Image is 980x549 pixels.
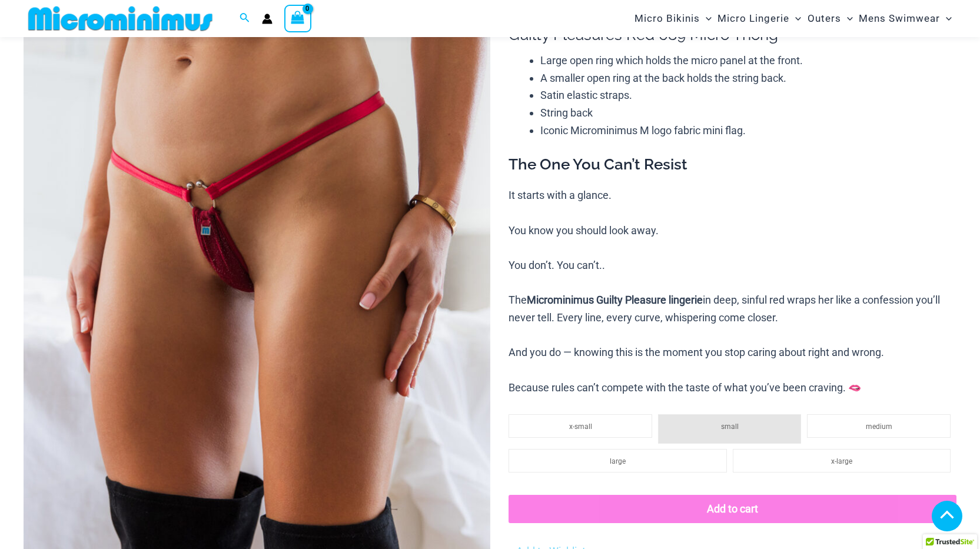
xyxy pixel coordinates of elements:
a: Account icon link [262,14,273,24]
a: Micro LingerieMenu ToggleMenu Toggle [715,4,804,34]
p: It starts with a glance. You know you should look away. You don’t. You can’t.. The in deep, sinfu... [509,187,956,396]
li: Iconic Microminimus M logo fabric mini flag. [540,122,956,139]
span: small [721,422,739,431]
li: A smaller open ring at the back holds the string back. [540,69,956,87]
span: x-large [831,457,852,465]
h3: The One You Can’t Resist [509,155,956,175]
button: Add to cart [509,495,956,523]
li: Satin elastic straps. [540,86,956,104]
li: x-large [733,449,951,473]
li: String back [540,104,956,122]
span: Menu Toggle [841,4,853,34]
span: large [610,457,626,465]
b: Microminimus Guilty Pleasure lingerie [527,294,703,306]
span: Micro Lingerie [717,4,789,34]
span: Mens Swimwear [859,4,940,34]
a: Search icon link [240,11,250,26]
li: Large open ring which holds the micro panel at the front. [540,52,956,69]
span: medium [866,422,892,431]
span: Menu Toggle [940,4,952,34]
img: MM SHOP LOGO FLAT [24,5,217,32]
span: Micro Bikinis [634,4,700,34]
li: small [658,414,802,444]
a: View Shopping Cart, empty [284,5,311,32]
span: x-small [569,422,592,431]
span: Outers [808,4,841,34]
nav: Site Navigation [630,2,956,35]
a: Mens SwimwearMenu ToggleMenu Toggle [856,4,955,34]
a: OutersMenu ToggleMenu Toggle [805,4,856,34]
li: x-small [509,414,652,438]
li: large [509,449,726,473]
a: Micro BikinisMenu ToggleMenu Toggle [632,4,715,34]
li: medium [807,414,951,438]
span: Menu Toggle [789,4,801,34]
span: Menu Toggle [700,4,712,34]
